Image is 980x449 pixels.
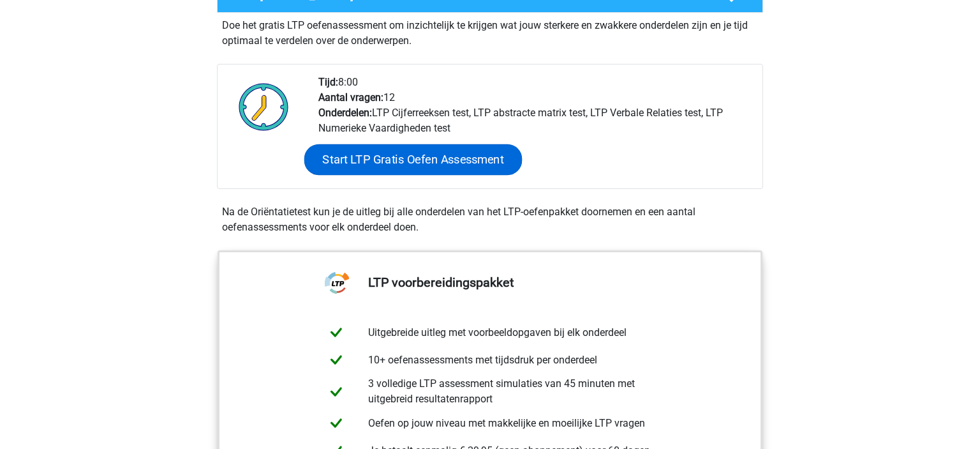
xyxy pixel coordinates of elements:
[217,204,763,235] div: Na de Oriëntatietest kun je de uitleg bij alle onderdelen van het LTP-oefenpakket doornemen en ee...
[318,107,372,119] b: Onderdelen:
[318,91,383,103] b: Aantal vragen:
[318,76,338,88] b: Tijd:
[309,75,762,188] div: 8:00 12 LTP Cijferreeksen test, LTP abstracte matrix test, LTP Verbale Relaties test, LTP Numerie...
[217,13,763,49] div: Doe het gratis LTP oefenassessment om inzichtelijk te krijgen wat jouw sterkere en zwakkere onder...
[232,75,296,139] img: Klok
[304,144,523,175] a: Start LTP Gratis Oefen Assessment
